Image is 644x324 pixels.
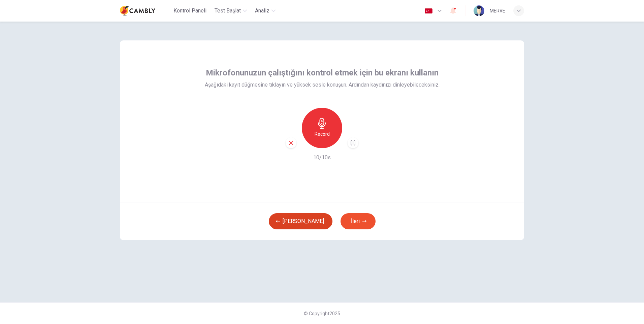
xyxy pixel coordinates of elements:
img: Cambly logo [120,4,155,18]
span: Kontrol Paneli [173,7,206,15]
span: Analiz [255,7,269,15]
button: Analiz [252,5,278,17]
h6: Record [315,130,330,138]
button: Record [302,108,342,148]
span: © Copyright 2025 [304,311,340,316]
button: İleri [341,213,376,229]
span: Aşağıdaki kayıt düğmesine tıklayın ve yüksek sesle konuşun. Ardından kaydınızı dinleyebileceksiniz. [205,81,440,89]
div: MERVE [490,7,505,15]
a: Cambly logo [120,4,171,18]
button: [PERSON_NAME] [269,213,332,229]
span: Test Başlat [215,7,241,15]
button: Kontrol Paneli [171,5,209,17]
img: tr [424,8,433,13]
img: Profile picture [474,5,484,16]
h6: 10/10s [313,154,331,162]
button: Test Başlat [212,5,250,17]
span: Mikrofonunuzun çalıştığını kontrol etmek için bu ekranı kullanın [206,67,439,78]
